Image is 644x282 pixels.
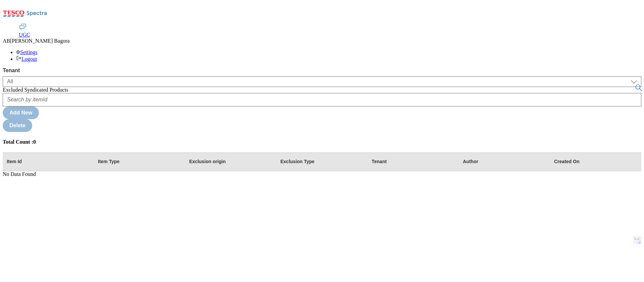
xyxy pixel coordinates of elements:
div: Tenant [372,159,455,165]
a: Settings [16,49,38,55]
div: No Data Found [3,171,641,177]
span: [PERSON_NAME] Bagora [10,38,69,44]
h4: Total Count : 0 [3,139,641,145]
div: Item Id [7,159,90,165]
button: Add New [3,106,39,119]
a: UGC [19,24,30,38]
span: UGC [19,32,30,38]
div: Author [463,159,546,165]
div: Created On [554,159,637,165]
button: Delete [3,119,32,132]
a: Logout [16,56,37,62]
div: Exclusion Type [280,159,364,165]
span: AB [3,38,10,44]
span: Excluded Syndicated Products [3,87,68,93]
div: Item Type [98,159,181,165]
label: Tenant [3,67,641,74]
div: Exclusion origin [189,159,272,165]
input: Search by itemId [3,93,641,106]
